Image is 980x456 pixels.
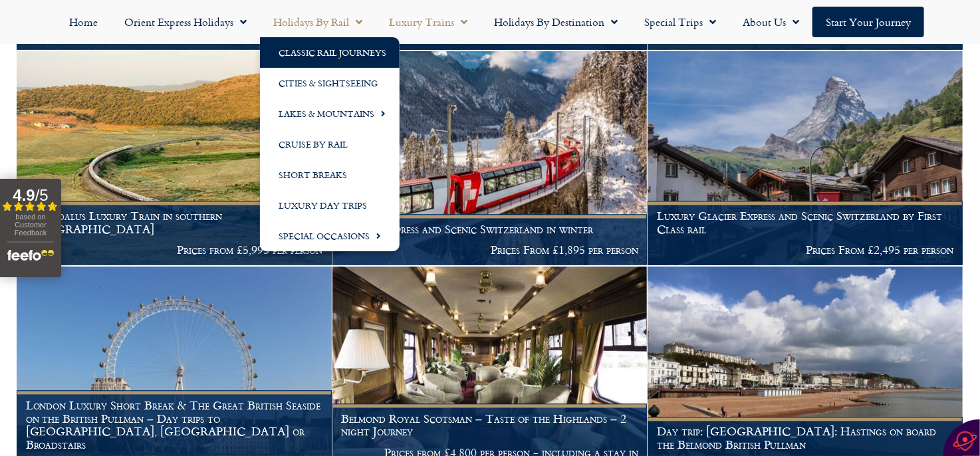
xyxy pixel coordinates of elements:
a: Holidays by Destination [481,7,631,37]
a: Luxury Trains [376,7,481,37]
h1: Luxury Glacier Express and Scenic Switzerland by First Class rail [657,210,954,236]
nav: Menu [7,7,973,37]
a: About Us [729,7,812,37]
a: Glacier Express and Scenic Switzerland in winter Prices From £1,895 per person [332,51,648,266]
h1: London Luxury Short Break & The Great British Seaside on the British Pullman – Day trips to [GEOG... [26,399,323,452]
a: Al-Andalus Luxury Train in southern [GEOGRAPHIC_DATA] Prices from £5,995 per person [17,51,332,266]
h1: Al-Andalus Luxury Train in southern [GEOGRAPHIC_DATA] [26,210,323,236]
a: Cruise by Rail [260,129,400,160]
p: Prices from £5,995 per person [26,244,323,257]
p: Prices From £1,895 per person [341,244,638,257]
a: Orient Express Holidays [111,7,260,37]
a: Lakes & Mountains [260,98,400,129]
p: Prices From £2,495 per person [657,244,954,257]
a: Luxury Day Trips [260,190,400,221]
a: Cities & Sightseeing [260,68,400,98]
h1: Day trip: [GEOGRAPHIC_DATA]: Hastings on board the Belmond British Pullman [657,425,954,451]
a: Special Trips [631,7,729,37]
a: Home [56,7,111,37]
a: Short Breaks [260,160,400,190]
a: Luxury Glacier Express and Scenic Switzerland by First Class rail Prices From £2,495 per person [648,51,963,266]
a: Holidays by Rail [260,7,376,37]
a: Classic Rail Journeys [260,37,400,68]
ul: Holidays by Rail [260,37,400,251]
h1: Glacier Express and Scenic Switzerland in winter [341,223,638,237]
h1: Belmond Royal Scotsman – Taste of the Highlands – 2 night Journey [341,413,638,439]
a: Start your Journey [812,7,924,37]
a: Special Occasions [260,221,400,251]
